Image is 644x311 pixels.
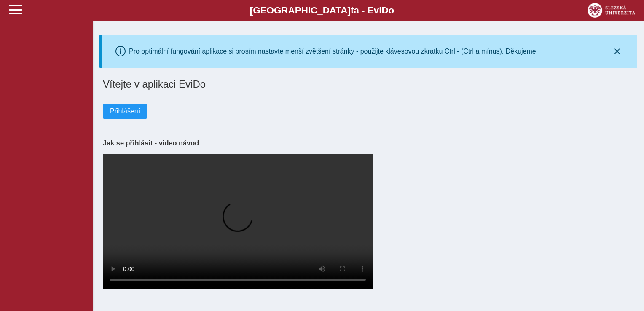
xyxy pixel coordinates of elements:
[351,5,354,16] span: t
[588,3,635,18] img: logo_web_su.png
[103,104,147,119] button: Přihlášení
[25,5,619,16] b: [GEOGRAPHIC_DATA] a - Evi
[389,5,394,16] span: o
[129,48,538,55] div: Pro optimální fungování aplikace si prosím nastavte menší zvětšení stránky - použijte klávesovou ...
[381,5,388,16] span: D
[103,78,634,90] h1: Vítejte v aplikaci EviDo
[103,139,634,147] h3: Jak se přihlásit - video návod
[110,107,140,115] span: Přihlášení
[103,154,373,289] video: Your browser does not support the video tag.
